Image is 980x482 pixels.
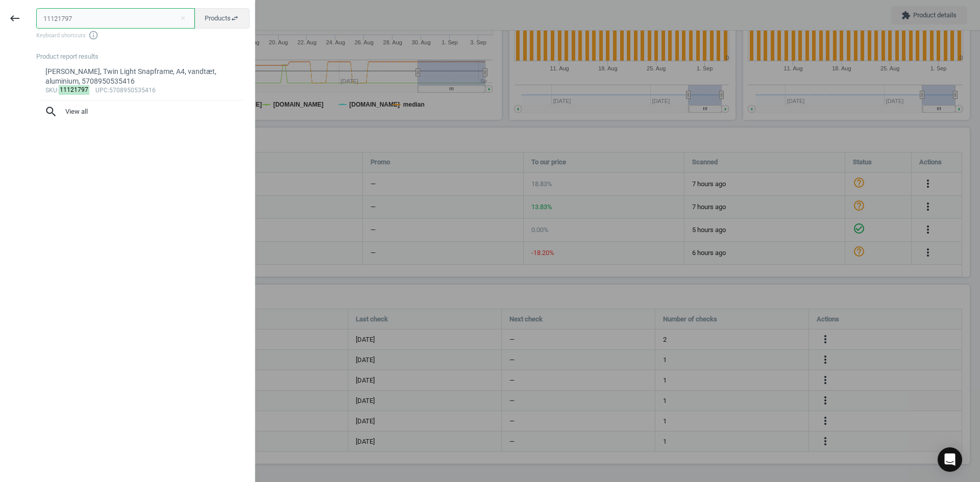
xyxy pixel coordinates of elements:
span: upc [95,87,108,94]
input: Enter the SKU or product name [36,8,195,29]
div: Product report results [36,52,255,61]
button: Close [175,14,190,23]
button: searchView all [36,100,250,123]
div: [PERSON_NAME], Twin Light Snapframe, A4, vandtæt, aluminium, 5708950535416 [45,67,241,87]
span: View all [44,105,241,118]
i: search [44,105,58,118]
div: Open Intercom Messenger [938,447,962,472]
span: Products [205,14,239,23]
button: Productsswap_horiz [194,8,250,29]
i: swap_horiz [231,14,239,22]
button: keyboard_backspace [3,7,27,31]
i: info_outline [88,30,99,40]
span: Keyboard shortcuts [36,30,250,40]
div: : :5708950535416 [45,87,241,95]
span: sku [45,87,57,94]
mark: 11121797 [59,85,90,95]
i: keyboard_backspace [9,12,21,24]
